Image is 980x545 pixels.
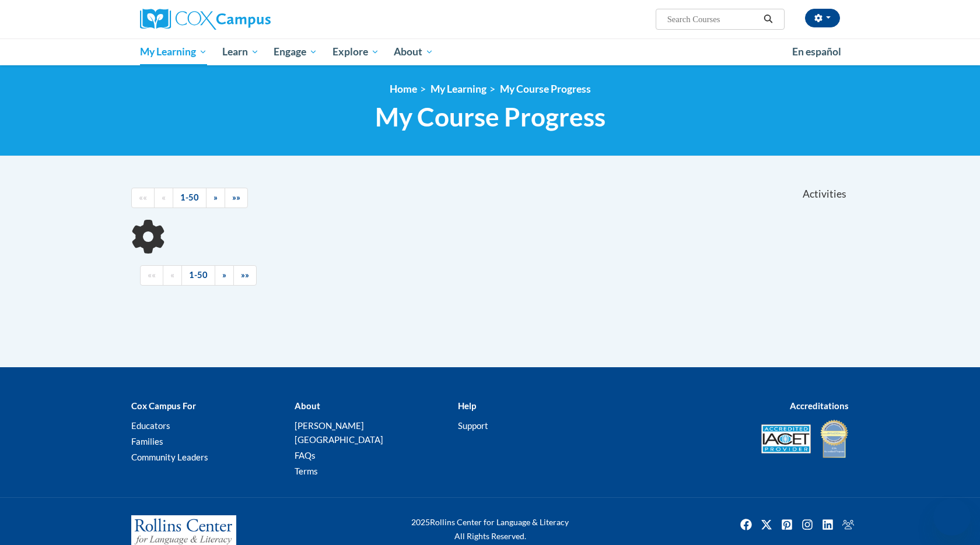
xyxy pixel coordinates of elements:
[759,12,777,26] button: Search
[933,498,971,536] iframe: Button to launch messaging window
[332,45,379,59] span: Explore
[154,188,173,208] a: Previous
[295,450,316,460] a: FAQs
[666,12,759,26] input: Search Courses
[458,400,476,411] b: Help
[123,38,857,65] div: Main menu
[131,188,155,208] a: Begining
[785,40,849,64] a: En español
[163,265,182,286] a: Previous
[181,265,215,286] a: 1-50
[140,9,271,30] img: Cox Campus
[131,452,208,462] a: Community Leaders
[394,45,433,59] span: About
[367,515,612,543] div: Rollins Center for Language & Literacy All Rights Reserved.
[206,188,225,208] a: Next
[222,270,226,280] span: »
[778,515,796,534] img: Pinterest icon
[792,45,841,58] span: En español
[131,420,170,431] a: Educators
[790,400,849,411] b: Accreditations
[131,400,196,411] b: Cox Campus For
[131,436,163,446] a: Families
[839,515,857,534] img: Facebook group icon
[390,83,417,95] a: Home
[295,400,320,411] b: About
[818,515,837,534] img: LinkedIn icon
[757,515,776,534] img: Twitter icon
[140,45,207,59] span: My Learning
[757,515,776,534] a: Twitter
[737,515,755,534] img: Facebook icon
[798,515,817,534] a: Instagram
[295,466,318,476] a: Terms
[148,270,156,280] span: ««
[139,192,147,202] span: ««
[140,9,362,30] a: Cox Campus
[325,38,387,65] a: Explore
[295,420,383,445] a: [PERSON_NAME][GEOGRAPHIC_DATA]
[170,270,174,280] span: «
[215,265,234,286] a: Next
[839,515,857,534] a: Facebook Group
[778,515,796,534] a: Pinterest
[222,45,259,59] span: Learn
[803,188,846,201] span: Activities
[375,101,605,132] span: My Course Progress
[266,38,325,65] a: Engage
[458,420,488,431] a: Support
[430,83,487,95] a: My Learning
[737,515,755,534] a: Facebook
[818,515,837,534] a: Linkedin
[387,38,442,65] a: About
[173,188,206,208] a: 1-50
[232,192,240,202] span: »»
[241,270,249,280] span: »»
[140,265,163,286] a: Begining
[805,9,840,27] button: Account Settings
[411,517,430,527] span: 2025
[132,38,215,65] a: My Learning
[274,45,317,59] span: Engage
[500,83,591,95] a: My Course Progress
[213,192,218,202] span: »
[761,424,811,453] img: Accredited IACET® Provider
[225,188,248,208] a: End
[820,419,849,459] img: IDA® Accredited
[162,192,166,202] span: «
[233,265,257,286] a: End
[798,515,817,534] img: Instagram icon
[215,38,267,65] a: Learn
